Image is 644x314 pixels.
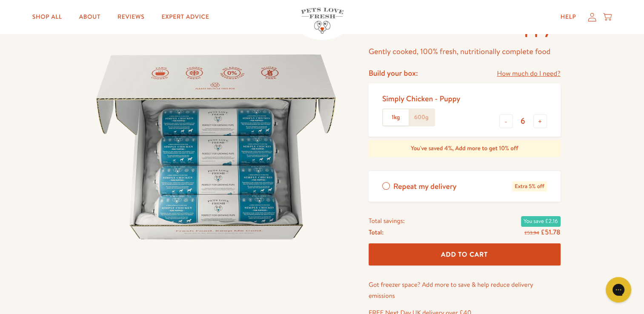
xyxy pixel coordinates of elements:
s: £53.94 [524,229,539,236]
img: Pets Love Fresh [301,8,343,34]
span: Add To Cart [441,250,488,259]
h1: Pets Love Fresh - Puppy [369,15,561,38]
span: Total: [369,227,384,238]
span: You save £2.16 [521,216,561,226]
a: Expert Advice [155,9,216,26]
div: You've saved 4%, Add more to get 10% off [369,140,561,157]
label: 600g [409,109,434,126]
div: Simply Chicken - Puppy [382,94,461,103]
a: Help [554,9,583,26]
a: About [72,9,107,26]
label: 1kg [383,109,409,126]
span: Repeat my delivery [393,181,457,192]
a: How much do I need? [497,68,560,80]
h4: Build your box: [369,68,418,78]
button: + [533,114,547,128]
p: Gently cooked, 100% fresh, nutritionally complete food [369,45,561,58]
a: Shop All [26,9,69,26]
span: Total savings: [369,215,405,226]
button: - [499,114,513,128]
img: Pets Love Fresh - Puppy [84,15,348,279]
span: £51.78 [541,228,560,237]
p: Got freezer space? Add more to save & help reduce delivery emissions [369,279,561,301]
a: Reviews [111,9,151,26]
iframe: Gorgias live chat messenger [601,274,635,305]
span: Extra 5% off [512,181,547,192]
button: Add To Cart [369,243,561,266]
